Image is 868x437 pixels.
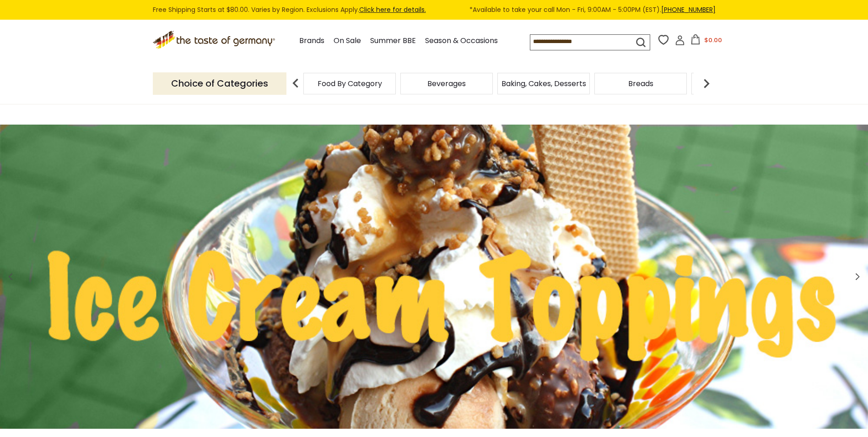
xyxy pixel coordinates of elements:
a: Baking, Cakes, Desserts [501,80,586,87]
a: Food By Category [318,80,382,87]
img: next arrow [697,74,716,93]
a: Breads [628,80,653,87]
a: Season & Occasions [425,35,498,47]
a: Click here for details. [359,5,426,14]
span: $0.00 [704,36,722,44]
a: Brands [299,35,324,47]
a: Beverages [427,80,466,87]
span: *Available to take your call Mon - Fri, 9:00AM - 5:00PM (EST). [469,5,716,15]
a: On Sale [334,35,361,47]
img: previous arrow [286,74,305,93]
p: Choice of Categories [153,72,286,95]
div: Free Shipping Starts at $80.00. Varies by Region. Exclusions Apply. [153,5,716,15]
button: $0.00 [687,34,726,48]
a: Summer BBE [370,35,416,47]
a: [PHONE_NUMBER] [661,5,716,14]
